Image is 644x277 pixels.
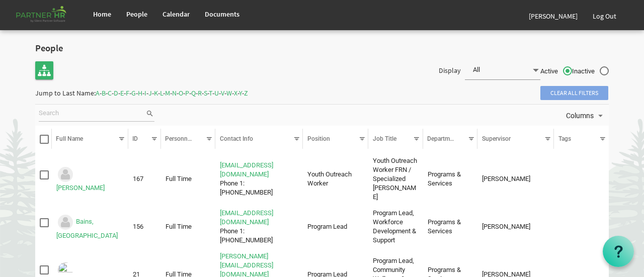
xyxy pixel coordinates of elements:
a: Organisation Chart [35,61,53,79]
span: Clear all filters [540,86,608,100]
td: megana@theopendoors.caPhone 1: 780-360-3868 is template cell column header Contact Info [215,155,303,204]
span: X [234,88,237,98]
td: Bains, Anchilla is template cell column header Full Name [52,207,128,247]
img: Could not locate image [56,165,74,183]
span: Calendar [163,10,190,19]
td: Program Lead column header Position [303,207,368,247]
span: V [221,88,224,98]
span: O [179,88,183,98]
span: S [204,88,207,98]
span: C [108,88,112,98]
span: Inactive [572,67,609,76]
td: column header Tags [554,155,609,204]
td: checkbox [35,155,52,204]
div: Search [37,105,156,126]
input: Search [39,106,145,121]
td: Youth Outreach Worker column header Position [303,155,368,204]
span: L [160,88,163,98]
td: 156 column header ID [128,207,161,247]
td: Full Time column header Personnel Type [161,207,216,247]
a: [EMAIL_ADDRESS][DOMAIN_NAME] [220,161,273,178]
h2: People [35,43,118,54]
span: Display [439,66,461,75]
a: [PERSON_NAME] [521,2,585,30]
span: D [114,88,118,98]
span: K [154,88,158,98]
td: Program Lead, Workforce Development & Support column header Job Title [368,207,423,247]
span: Contact Info [220,135,253,142]
span: Active [540,67,572,76]
td: Youth Outreach Worker FRN / Specialized Crimi column header Job Title [368,155,423,204]
td: checkbox [35,207,52,247]
span: Z [244,88,248,98]
a: Bains, [GEOGRAPHIC_DATA] [56,218,118,240]
span: People [126,10,147,19]
span: Home [93,10,111,19]
span: Tags [558,135,571,142]
span: Full Name [56,135,83,142]
div: Columns [564,105,607,126]
td: Programs & Services column header Departments [423,207,478,247]
span: P [185,88,189,98]
span: Job Title [373,135,396,142]
span: E [120,88,124,98]
span: Personnel Type [165,135,207,142]
span: M [165,88,170,98]
span: Supervisor [482,135,511,142]
span: W [226,88,232,98]
span: ID [132,135,138,142]
td: Cardinal, Amy column header Supervisor [477,155,554,204]
span: Documents [205,10,239,19]
span: I [144,88,146,98]
span: N [172,88,177,98]
div: Jump to Last Name: - - - - - - - - - - - - - - - - - - - - - - - - - [35,85,248,101]
span: T [209,88,212,98]
span: J [148,88,152,98]
td: 167 column header ID [128,155,161,204]
button: Columns [564,109,607,122]
img: org-chart.svg [38,64,51,77]
span: Y [239,88,242,98]
span: Position [307,135,330,142]
td: Adkins, Megan is template cell column header Full Name [52,155,128,204]
span: Columns [565,110,595,122]
td: Full Time column header Personnel Type [161,155,216,204]
span: Q [191,88,196,98]
span: search [145,108,154,119]
a: Log Out [585,2,624,30]
a: [PERSON_NAME] [56,184,105,192]
td: anchillab@theopendoors.caPhone 1: 780-781-8628 is template cell column header Contact Info [215,207,303,247]
td: column header Tags [554,207,609,247]
span: R [198,88,202,98]
span: G [131,88,136,98]
span: B [102,88,106,98]
span: A [96,88,100,98]
img: Could not locate image [56,213,74,231]
span: H [138,88,142,98]
a: [EMAIL_ADDRESS][DOMAIN_NAME] [220,209,273,226]
span: F [126,88,129,98]
td: Garcia, Mylene column header Supervisor [477,207,554,247]
span: Departments [427,135,461,142]
td: Programs & Services column header Departments [423,155,478,204]
span: U [214,88,219,98]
